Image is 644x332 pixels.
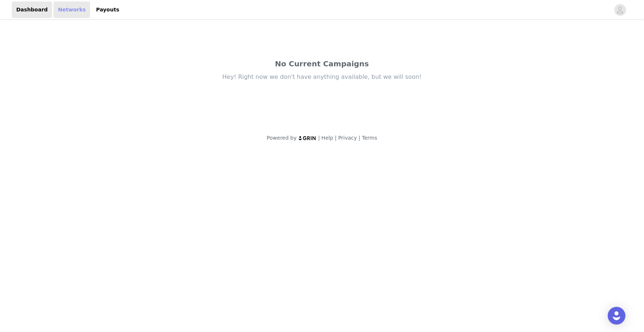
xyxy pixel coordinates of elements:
[167,73,477,81] div: Hey! Right now we don't have anything available, but we will soon!
[359,135,361,141] span: |
[318,135,320,141] span: |
[362,135,377,141] a: Terms
[54,1,90,18] a: Networks
[338,135,357,141] a: Privacy
[298,136,317,140] img: logo
[92,1,124,18] a: Payouts
[167,58,477,69] div: No Current Campaigns
[608,307,626,325] div: Open Intercom Messenger
[12,1,52,18] a: Dashboard
[617,4,624,16] div: avatar
[267,135,297,141] span: Powered by
[335,135,337,141] span: |
[321,135,333,141] a: Help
